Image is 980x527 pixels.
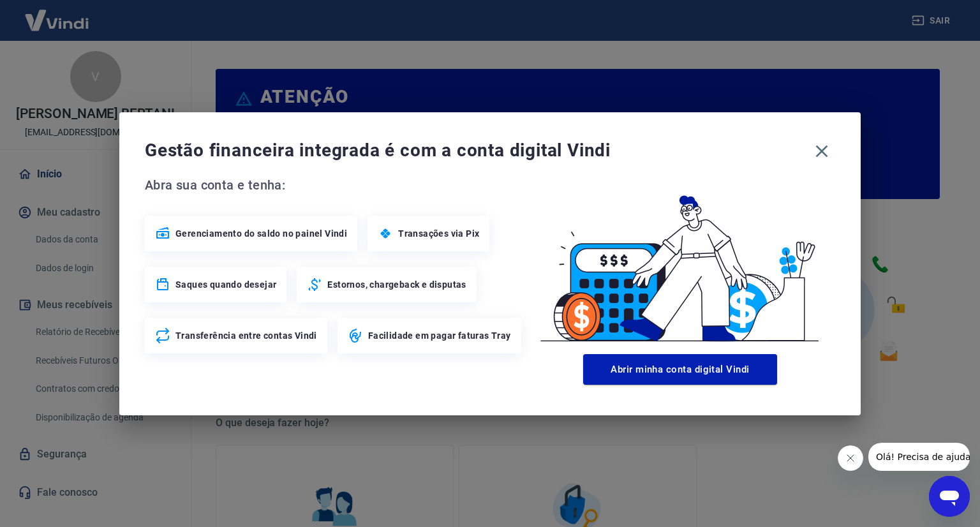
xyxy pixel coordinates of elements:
[368,329,511,342] span: Facilidade em pagar faturas Tray
[145,175,525,195] span: Abra sua conta e tenha:
[175,278,276,291] span: Saques quando desejar
[929,476,970,517] iframe: Botão para abrir a janela de mensagens
[175,329,317,342] span: Transferência entre contas Vindi
[398,227,479,240] span: Transações via Pix
[145,138,808,163] span: Gestão financeira integrada é com a conta digital Vindi
[583,354,777,385] button: Abrir minha conta digital Vindi
[8,9,107,19] span: Olá! Precisa de ajuda?
[327,278,466,291] span: Estornos, chargeback e disputas
[175,227,347,240] span: Gerenciamento do saldo no painel Vindi
[525,175,835,349] img: Good Billing
[838,445,863,471] iframe: Fechar mensagem
[868,443,970,471] iframe: Mensagem da empresa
